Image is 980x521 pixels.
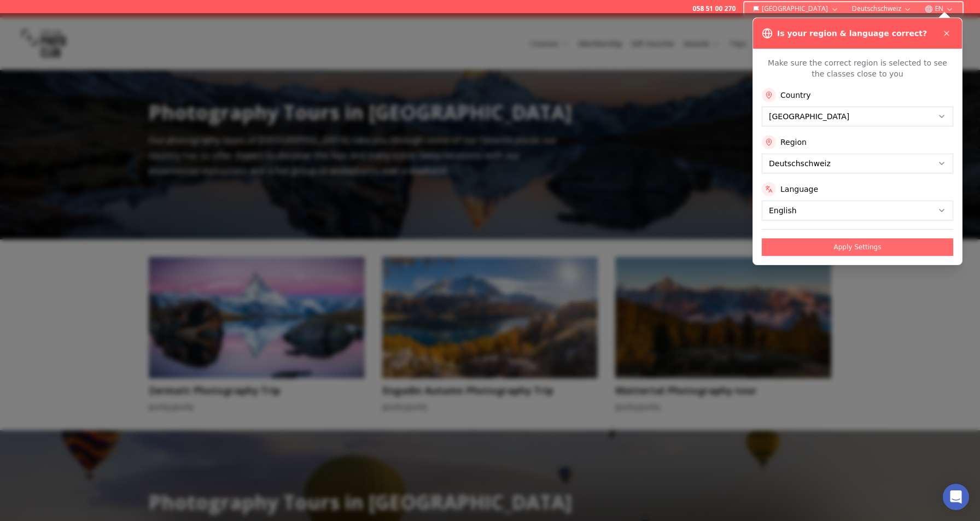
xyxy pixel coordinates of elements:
[780,137,807,148] label: Region
[692,4,736,13] a: 058 51 00 270
[848,2,916,15] button: Deutschschweiz
[777,28,927,39] h3: Is your region & language correct?
[920,2,958,15] button: EN
[943,484,969,510] div: Open Intercom Messenger
[762,238,953,256] button: Apply Settings
[780,90,811,101] label: Country
[780,184,818,195] label: Language
[749,2,843,15] button: [GEOGRAPHIC_DATA]
[762,57,953,79] p: Make sure the correct region is selected to see the classes close to you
